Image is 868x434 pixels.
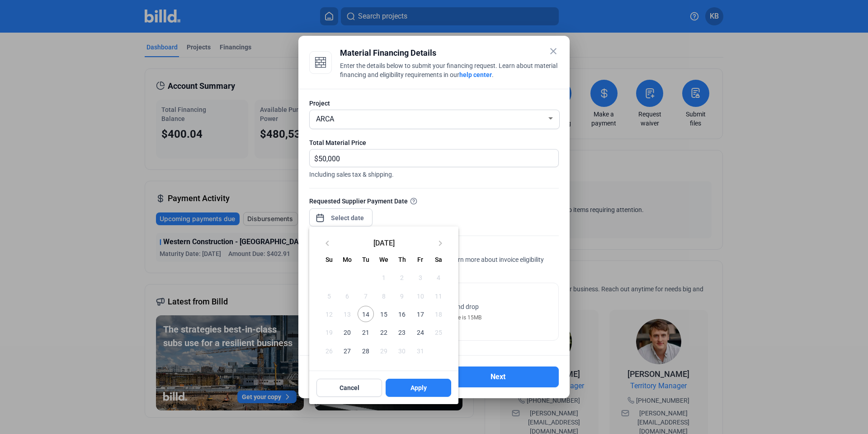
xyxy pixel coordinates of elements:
[321,288,337,304] span: 5
[320,323,338,341] button: October 19, 2025
[325,256,333,263] span: Su
[376,306,392,322] span: 15
[393,268,411,286] button: October 2, 2025
[386,379,451,397] button: Apply
[412,269,428,285] span: 3
[394,342,410,358] span: 30
[412,342,428,358] span: 31
[321,306,337,322] span: 12
[430,288,447,304] span: 11
[435,238,446,249] mat-icon: keyboard_arrow_right
[393,323,411,341] button: October 23, 2025
[411,287,429,305] button: October 10, 2025
[411,341,429,359] button: October 31, 2025
[362,256,369,263] span: Tu
[338,305,356,323] button: October 13, 2025
[320,268,375,286] td: OCT
[411,268,429,286] button: October 3, 2025
[393,341,411,359] button: October 30, 2025
[320,305,338,323] button: October 12, 2025
[430,324,447,340] span: 25
[429,268,448,286] button: October 4, 2025
[411,305,429,323] button: October 17, 2025
[411,323,429,341] button: October 24, 2025
[339,288,355,304] span: 6
[394,324,410,340] span: 23
[429,323,448,341] button: October 25, 2025
[358,324,374,340] span: 21
[357,323,375,341] button: October 21, 2025
[375,323,393,341] button: October 22, 2025
[394,306,410,322] span: 16
[379,256,388,263] span: We
[322,238,333,249] mat-icon: keyboard_arrow_left
[394,269,410,285] span: 2
[375,268,393,286] button: October 1, 2025
[358,288,374,304] span: 7
[320,341,338,359] button: October 26, 2025
[343,256,352,263] span: Mo
[410,383,427,392] span: Apply
[358,306,374,322] span: 14
[338,323,356,341] button: October 20, 2025
[393,305,411,323] button: October 16, 2025
[393,287,411,305] button: October 9, 2025
[358,342,374,358] span: 28
[375,341,393,359] button: October 29, 2025
[429,287,448,305] button: October 11, 2025
[376,342,392,358] span: 29
[336,239,431,246] span: [DATE]
[412,288,428,304] span: 10
[376,288,392,304] span: 8
[375,305,393,323] button: October 15, 2025
[357,305,375,323] button: October 14, 2025
[321,342,337,358] span: 26
[338,287,356,305] button: October 6, 2025
[320,287,338,305] button: October 5, 2025
[357,341,375,359] button: October 28, 2025
[357,287,375,305] button: October 7, 2025
[375,287,393,305] button: October 8, 2025
[321,324,337,340] span: 19
[417,256,423,263] span: Fr
[340,383,359,392] span: Cancel
[430,306,447,322] span: 18
[376,269,392,285] span: 1
[339,306,355,322] span: 13
[398,256,406,263] span: Th
[338,341,356,359] button: October 27, 2025
[430,269,447,285] span: 4
[412,306,428,322] span: 17
[339,342,355,358] span: 27
[412,324,428,340] span: 24
[339,324,355,340] span: 20
[435,256,442,263] span: Sa
[394,288,410,304] span: 9
[429,305,448,323] button: October 18, 2025
[376,324,392,340] span: 22
[316,379,382,397] button: Cancel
